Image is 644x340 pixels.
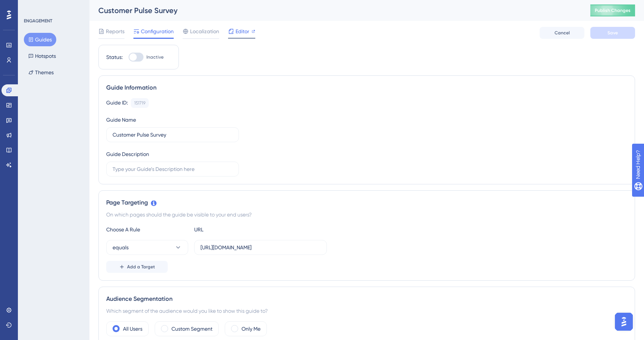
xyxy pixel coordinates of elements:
span: Reports [106,27,124,36]
div: Page Targeting [106,198,627,207]
button: Guides [24,33,56,46]
button: Hotspots [24,49,60,63]
button: Add a Target [106,261,168,273]
input: Type your Guide’s Description here [113,165,233,173]
input: yourwebsite.com/path [201,243,321,252]
div: Choose A Rule [106,225,188,234]
button: Save [590,27,635,39]
button: Themes [24,66,58,79]
label: Only Me [241,324,261,333]
button: Publish Changes [590,4,635,16]
span: Cancel [555,30,570,36]
div: On which pages should the guide be visible to your end users? [106,210,627,219]
div: Guide ID: [106,98,128,108]
span: Editor [236,27,249,36]
div: Which segment of the audience would you like to show this guide to? [106,306,627,315]
button: Cancel [540,27,584,39]
span: Save [607,30,618,36]
div: Status: [106,53,123,62]
button: equals [106,240,188,255]
div: Guide Information [106,83,627,92]
div: ENGAGEMENT [24,18,52,24]
span: equals [113,243,129,252]
span: Configuration [141,27,174,36]
div: Guide Name [106,115,136,124]
div: Guide Description [106,150,149,159]
input: Type your Guide’s Name here [113,131,233,139]
span: Add a Target [127,264,155,270]
div: URL [194,225,276,234]
div: Audience Segmentation [106,294,627,303]
label: All Users [123,324,142,333]
span: Publish Changes [595,7,631,13]
iframe: UserGuiding AI Assistant Launcher [613,311,635,333]
span: Localization [190,27,219,36]
span: Need Help? [18,2,47,11]
div: Customer Pulse Survey [98,5,572,16]
span: Inactive [146,54,164,60]
div: 151719 [134,100,145,106]
label: Custom Segment [171,324,212,333]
